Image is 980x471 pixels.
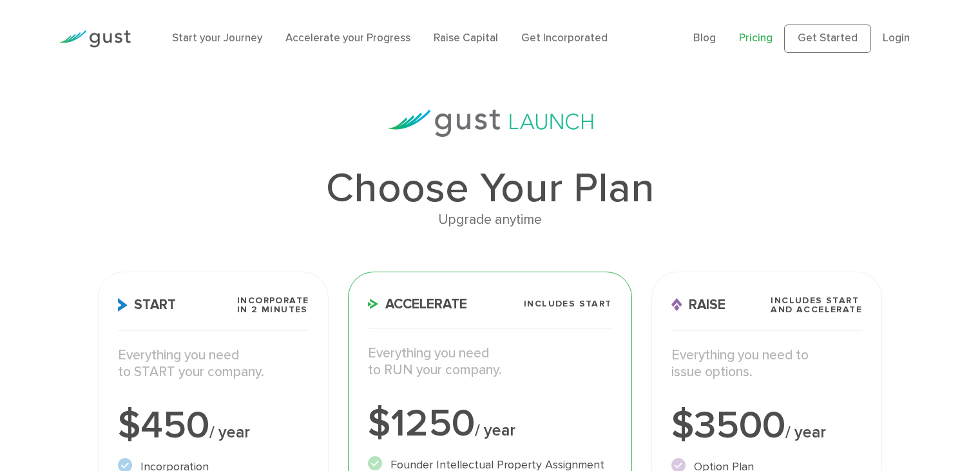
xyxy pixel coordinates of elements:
[118,406,309,445] div: $450
[118,347,309,381] p: Everything you need to START your company.
[524,299,612,308] span: Includes START
[671,347,863,381] p: Everything you need to issue options.
[785,423,826,442] span: / year
[387,110,593,137] img: gust-launch-logos.svg
[671,406,863,445] div: $3500
[118,298,176,312] span: Start
[475,421,515,440] span: / year
[237,296,309,314] span: Incorporate in 2 Minutes
[739,32,773,45] a: Pricing
[368,345,611,379] p: Everything you need to RUN your company.
[784,25,871,53] a: Get Started
[118,298,128,312] img: Start Icon X2
[285,32,410,45] a: Accelerate your Progress
[521,32,608,45] a: Get Incorporated
[172,32,262,45] a: Start your Journey
[98,209,882,231] div: Upgrade anytime
[693,32,716,45] a: Blog
[368,405,611,443] div: $1250
[883,32,910,45] a: Login
[368,297,467,311] span: Accelerate
[671,298,725,312] span: Raise
[368,299,379,309] img: Accelerate Icon
[59,30,131,48] img: Gust Logo
[209,423,250,442] span: / year
[434,32,498,45] a: Raise Capital
[771,296,862,314] span: Includes START and ACCELERATE
[671,298,682,312] img: Raise Icon
[98,168,882,209] h1: Choose Your Plan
